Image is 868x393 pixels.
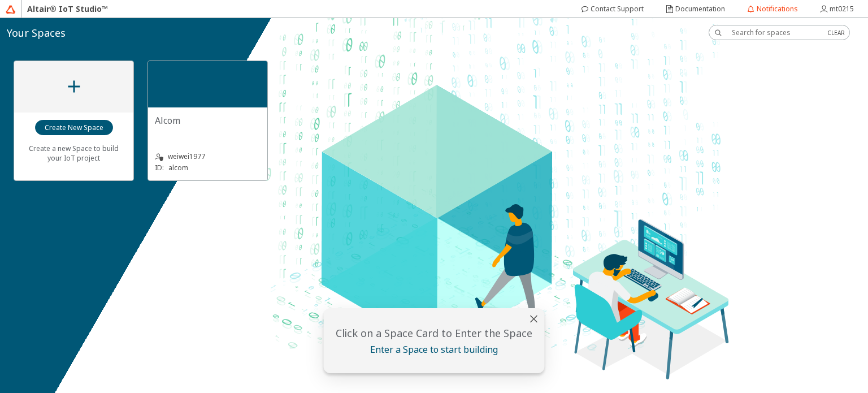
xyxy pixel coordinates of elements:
unity-typography: Alcom [155,114,261,127]
p: alcom [168,163,188,172]
unity-typography: Click on a Space Card to Enter the Space [331,326,538,340]
p: ID: [155,163,164,172]
unity-typography: Enter a Space to start building [331,343,538,356]
unity-typography: Create a new Space to build your IoT project [21,136,127,170]
unity-typography: weiwei1977 [155,151,261,162]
